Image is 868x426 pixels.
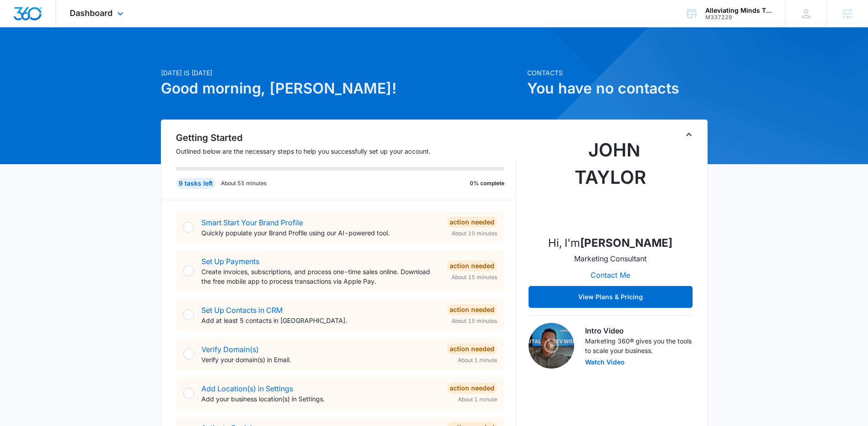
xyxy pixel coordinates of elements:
span: About 15 minutes [452,273,497,281]
button: Watch Video [585,359,625,365]
p: Create invoices, subscriptions, and process one-time sales online. Download the free mobile app t... [201,267,440,286]
div: Action Needed [447,304,497,315]
button: View Plans & Pricing [529,286,693,308]
img: Intro Video [529,323,574,369]
p: Marketing Consultant [574,253,647,264]
a: Verify Domain(s) [201,345,259,354]
div: 9 tasks left [176,178,216,189]
h1: You have no contacts [527,78,708,99]
div: Action Needed [447,260,497,271]
span: About 15 minutes [452,317,497,325]
a: Add Location(s) in Settings [201,384,293,393]
a: Smart Start Your Brand Profile [201,218,303,227]
div: account id [705,14,772,21]
h1: Good morning, [PERSON_NAME]! [161,78,522,99]
p: Marketing 360® gives you the tools to scale your business. [585,336,693,355]
div: Action Needed [447,343,497,354]
img: John Taylor [565,136,656,228]
div: Action Needed [447,383,497,394]
span: Dashboard [70,8,113,18]
a: Set Up Contacts in CRM [201,306,282,315]
span: About 1 minute [458,356,497,364]
p: About 55 minutes [221,179,267,187]
strong: [PERSON_NAME] [580,236,673,249]
button: Toggle Collapse [683,129,694,140]
p: Add at least 5 contacts in [GEOGRAPHIC_DATA]. [201,316,440,325]
h3: Intro Video [585,325,693,336]
div: account name [705,7,772,14]
a: Set Up Payments [201,257,259,266]
p: Add your business location(s) in Settings. [201,394,440,404]
p: [DATE] is [DATE] [161,68,522,78]
p: Contacts [527,68,708,78]
h2: Getting Started [176,131,516,145]
span: About 10 minutes [452,229,497,238]
p: Quickly populate your Brand Profile using our AI-powered tool. [201,228,440,238]
div: Action Needed [447,217,497,228]
p: Hi, I'm [548,235,673,251]
button: Contact Me [581,264,639,286]
span: About 1 minute [458,395,497,404]
p: Verify your domain(s) in Email. [201,355,440,364]
p: 0% complete [470,179,504,187]
p: Outlined below are the necessary steps to help you successfully set up your account. [176,146,516,156]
